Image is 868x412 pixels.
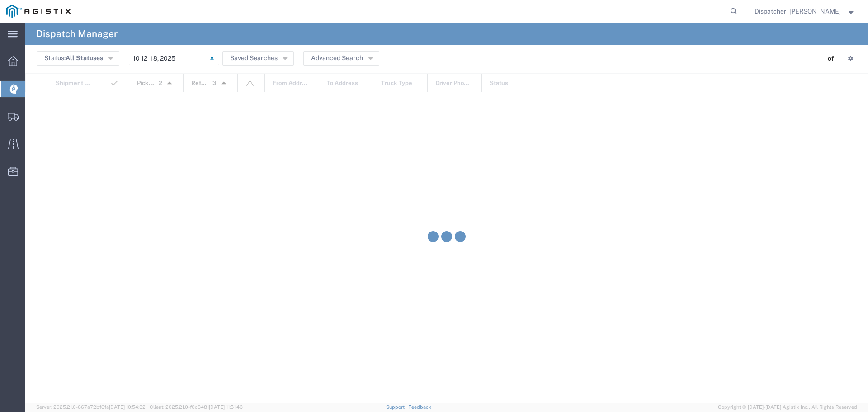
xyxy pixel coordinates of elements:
[150,404,243,410] span: Client: 2025.21.0-f0c8481
[36,23,118,45] h4: Dispatch Manager
[209,404,243,410] span: [DATE] 11:51:43
[754,6,856,17] button: Dispatcher - [PERSON_NAME]
[66,54,103,62] span: All Statuses
[37,51,119,66] button: Status:All Statuses
[303,51,379,66] button: Advanced Search
[718,403,857,411] span: Copyright © [DATE]-[DATE] Agistix Inc., All Rights Reserved
[36,404,146,410] span: Server: 2025.21.0-667a72bf6fa
[755,6,841,16] span: Dispatcher - Eli Amezcua
[109,404,146,410] span: [DATE] 10:54:32
[222,51,294,66] button: Saved Searches
[386,404,409,410] a: Support
[408,404,431,410] a: Feedback
[825,54,841,63] div: - of -
[6,5,71,18] img: logo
